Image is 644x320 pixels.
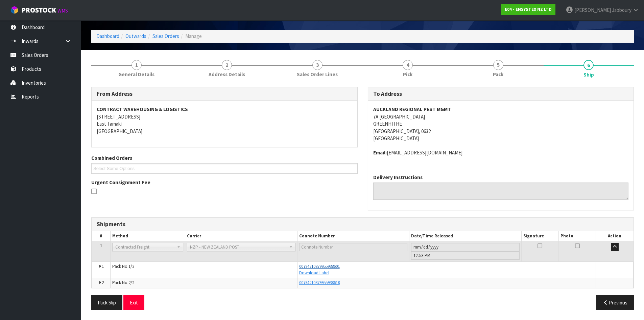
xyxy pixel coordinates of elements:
[299,280,340,285] a: 00794210379955938618
[403,60,413,70] span: 4
[185,33,202,39] span: Manage
[493,71,503,78] span: Pack
[297,231,409,241] th: Connote Number
[505,6,552,12] strong: E04 - ENSYSTEX NZ LTD
[521,231,558,241] th: Signature
[209,71,245,78] span: Address Details
[102,263,104,269] span: 1
[128,263,134,269] span: 1/2
[312,60,323,70] span: 3
[403,71,412,78] span: Pick
[97,221,628,228] h3: Shipments
[185,231,297,241] th: Carrier
[128,280,134,285] span: 2/2
[596,231,634,241] th: Action
[118,71,154,78] span: General Details
[125,33,146,39] a: Outwards
[96,33,119,39] a: Dashboard
[22,6,56,15] span: ProStock
[100,243,102,249] span: 1
[612,7,631,13] span: Jabboury
[409,231,521,241] th: Date/Time Released
[574,7,611,13] span: [PERSON_NAME]
[91,154,132,162] label: Combined Orders
[102,280,104,285] span: 2
[583,60,594,70] span: 6
[373,149,387,156] strong: email
[91,295,122,310] button: Pack Slip
[57,7,68,14] small: WMS
[91,179,150,186] label: Urgent Consignment Fee
[222,60,232,70] span: 2
[97,106,188,112] strong: CONTRACT WAREHOUSING & LOGISTICS
[373,91,629,97] h3: To Address
[111,231,185,241] th: Method
[373,106,629,142] address: 7A [GEOGRAPHIC_DATA] GREENHITHE [GEOGRAPHIC_DATA], 0632 [GEOGRAPHIC_DATA]
[92,231,111,241] th: #
[111,262,297,278] td: Pack No.
[97,91,352,97] h3: From Address
[91,82,634,315] span: Ship
[493,60,503,70] span: 5
[190,243,286,251] span: NZP - NEW ZEALAND POST
[583,71,594,78] span: Ship
[97,106,352,135] address: [STREET_ADDRESS] East Tamaki [GEOGRAPHIC_DATA]
[299,270,329,276] a: Download Label
[559,231,596,241] th: Photo
[299,243,407,251] input: Connote Number
[299,263,340,269] a: 00794210379955938601
[132,60,142,70] span: 1
[152,33,179,39] a: Sales Orders
[297,71,338,78] span: Sales Order Lines
[115,243,174,251] span: Contracted Freight
[596,295,634,310] button: Previous
[373,149,629,156] address: [EMAIL_ADDRESS][DOMAIN_NAME]
[123,295,144,310] button: Exit
[10,6,19,14] img: cube-alt.png
[373,106,451,112] strong: AUCKLAND REGIONAL PEST MGMT
[111,278,297,288] td: Pack No.
[373,174,423,181] label: Delivery Instructions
